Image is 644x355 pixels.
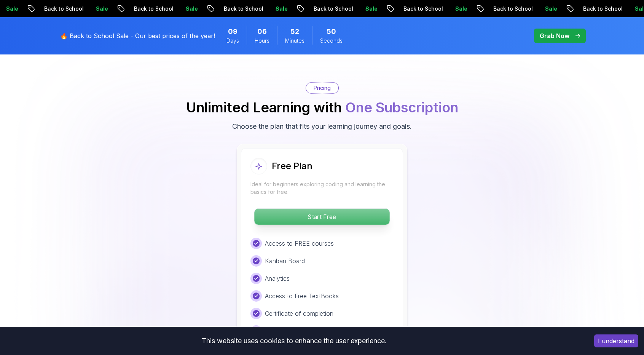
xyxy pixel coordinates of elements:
[60,31,215,40] p: 🔥 Back to School Sale - Our best prices of the year!
[539,5,563,13] p: Sale
[254,208,390,225] button: Start Free
[265,274,290,283] p: Analytics
[577,5,628,13] p: Back to School
[265,256,305,265] p: Kanban Board
[228,26,238,37] span: 9 Days
[232,121,412,132] p: Choose the plan that fits your learning journey and goals.
[285,37,304,45] span: Minutes
[307,5,359,13] p: Back to School
[89,5,114,13] p: Sale
[250,213,394,221] a: Start Free
[359,5,383,13] p: Sale
[345,99,458,116] span: One Subscription
[254,209,389,225] p: Start Free
[320,37,343,45] span: Seconds
[265,291,339,301] p: Access to Free TextBooks
[449,5,473,13] p: Sale
[269,5,293,13] p: Sale
[257,26,267,37] span: 6 Hours
[272,160,312,172] h2: Free Plan
[179,5,204,13] p: Sale
[265,309,333,318] p: Certificate of completion
[265,239,334,248] p: Access to FREE courses
[250,181,394,196] p: Ideal for beginners exploring coding and learning the basics for free.
[594,334,638,347] button: Accept cookies
[186,100,458,115] h2: Unlimited Learning with
[226,37,239,45] span: Days
[38,5,89,13] p: Back to School
[290,26,299,37] span: 52 Minutes
[327,26,336,37] span: 50 Seconds
[6,333,583,349] div: This website uses cookies to enhance the user experience.
[255,37,269,45] span: Hours
[217,5,269,13] p: Back to School
[128,5,179,13] p: Back to School
[487,5,539,13] p: Back to School
[540,31,569,40] p: Grab Now
[314,84,331,92] p: Pricing
[397,5,449,13] p: Back to School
